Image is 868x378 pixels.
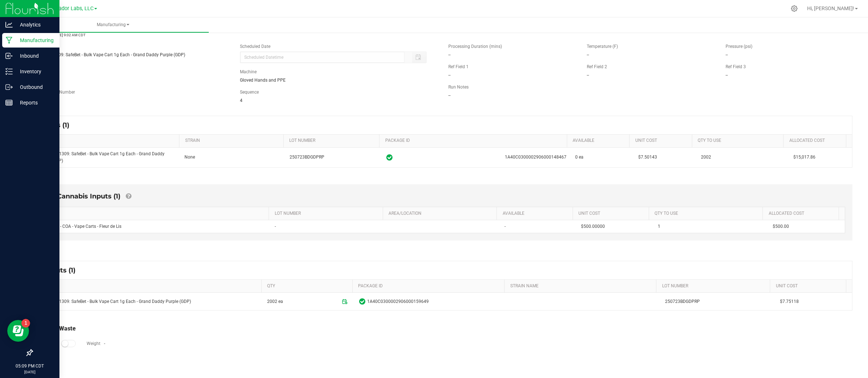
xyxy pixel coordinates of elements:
[448,85,469,90] span: Run Notes
[13,98,56,107] p: Reports
[726,44,752,49] span: Pressure (psi)
[32,52,185,57] span: M00001681309: SafeBet - Bulk Vape Cart 1g Each - Grand Daddy Purple (GDP)
[289,138,377,144] a: LOT NUMBERSortable
[13,83,56,91] p: Outbound
[5,83,13,91] inline-svg: Outbound
[39,138,176,144] a: ITEMSortable
[448,44,502,49] span: Processing Duration (mins)
[726,73,728,78] span: --
[780,298,848,305] span: $7.75118
[267,283,350,289] a: QTYSortable
[448,93,450,98] span: --
[510,283,653,289] a: STRAIN NAMESortable
[655,211,760,217] a: QTY TO USESortable
[17,17,209,33] a: Manufacturing
[45,224,121,229] span: Testing - COA - Vape Carts - Fleur de Lis
[17,22,209,28] span: Manufacturing
[21,319,30,328] iframe: Resource center unread badge
[39,283,258,289] a: ITEMSortable
[3,369,56,375] p: [DATE]
[793,155,815,160] span: $15,017.86
[587,64,607,69] span: Ref Field 2
[386,153,393,162] span: In Sync
[573,138,627,144] a: AVAILABLESortable
[5,99,13,106] inline-svg: Reports
[726,64,746,69] span: Ref Field 3
[581,224,605,229] span: $500.00000
[5,37,13,44] inline-svg: Manufacturing
[448,73,450,78] span: --
[578,211,646,217] a: Unit CostSortable
[662,283,768,289] a: LOT NUMBERSortable
[33,293,263,310] td: M00001681309: SafeBet - Bulk Vape Cart 1g Each - Grand Daddy Purple (GDP)
[661,293,776,310] td: 250723BDGDPRP
[240,78,286,83] span: Gloved Hands and PPE
[46,211,266,217] a: ITEMSortable
[579,155,583,160] span: ea
[267,296,283,307] span: 2002 ea
[658,224,660,229] span: 1
[13,36,56,45] p: Manufacturing
[126,192,131,200] a: Add Non-Cannabis items that were also consumed in the run (e.g. gloves and packaging); Also add N...
[587,52,589,57] span: --
[5,52,13,59] inline-svg: Inbound
[3,363,56,369] p: 05:09 PM CDT
[185,138,281,144] a: STRAINSortable
[275,224,276,229] span: -
[448,52,450,57] span: --
[790,5,799,12] div: Manage settings
[240,90,259,95] span: Sequence
[587,44,618,49] span: Temperature (F)
[587,73,589,78] span: --
[505,154,566,161] span: 1A40C0300002906000148467
[776,283,843,289] a: Unit CostSortable
[367,298,429,305] span: 1A40C0300002906000159649
[807,5,854,11] span: Hi, [PERSON_NAME]!
[87,340,100,347] label: Weight
[769,211,836,217] a: Allocated CostSortable
[290,155,324,160] span: 250723BDGDPRP
[240,69,257,74] span: Machine
[358,283,501,289] a: PACKAGE IDSortable
[635,138,689,144] a: Unit CostSortable
[32,32,437,38] p: [DATE] 9:02 AM CDT
[5,21,13,28] inline-svg: Analytics
[389,211,494,217] a: AREA/LOCATIONSortable
[698,138,781,144] a: QTY TO USESortable
[13,67,56,76] p: Inventory
[503,211,570,217] a: AVAILABLESortable
[701,155,711,160] span: 2002
[5,68,13,75] inline-svg: Inventory
[359,297,365,306] span: In Sync
[504,224,506,229] span: -
[51,5,94,12] span: Curador Labs, LLC
[240,98,242,103] span: 4
[13,20,56,29] p: Analytics
[275,211,380,217] a: LOT NUMBERSortable
[38,151,165,163] span: M00001681309: SafeBet - Bulk Vape Cart 1g Each - Grand Daddy Purple (GDP)
[240,44,270,49] span: Scheduled Date
[575,155,578,160] span: 0
[184,155,195,160] span: None
[638,155,657,160] span: $7.50143
[40,192,120,200] span: Non-Cannabis Inputs (1)
[7,320,29,342] iframe: Resource center
[104,341,105,346] span: -
[39,266,83,274] span: Outputs (1)
[13,52,56,60] p: Inbound
[448,64,469,69] span: Ref Field 1
[33,324,852,333] div: Total Run Waste
[726,52,728,57] span: --
[385,138,564,144] a: PACKAGE IDSortable
[773,224,789,229] span: $500.00
[789,138,843,144] a: Allocated CostSortable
